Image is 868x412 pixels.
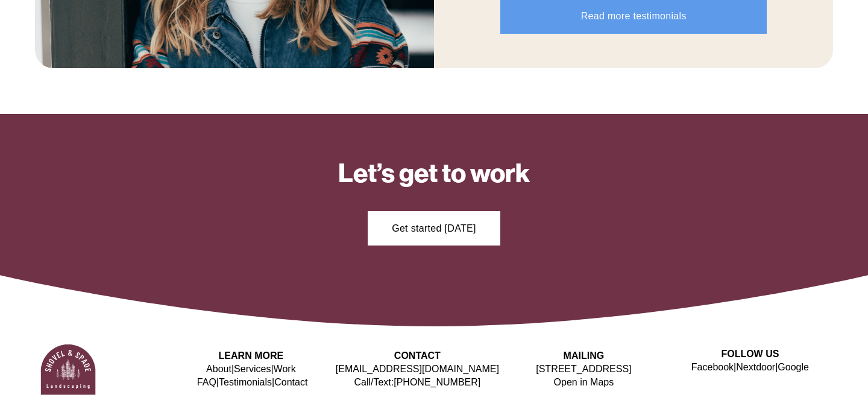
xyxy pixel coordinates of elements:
[338,157,530,189] strong: Let’s get to work
[234,363,271,376] a: Services
[219,376,272,389] a: Testimonials
[500,363,667,390] p: [STREET_ADDRESS]
[206,363,231,376] a: About
[394,350,441,361] strong: CONTACT
[554,376,614,389] a: Open in Maps
[168,363,334,390] p: | | | |
[274,363,296,376] a: Work
[778,361,809,374] a: Google
[564,350,605,361] strong: MAILING
[721,349,779,359] strong: FOLLOW US
[736,361,775,374] a: Nextdoor
[197,376,216,389] a: FAQ
[667,361,833,374] p: | |
[691,361,734,374] a: Facebook
[368,211,501,246] a: Get started [DATE]
[334,363,500,390] p: Call/Text:
[336,363,499,376] a: [EMAIL_ADDRESS][DOMAIN_NAME]
[394,376,480,389] a: [PHONE_NUMBER]
[219,350,284,361] strong: LEARN MORE
[274,376,307,389] a: Contact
